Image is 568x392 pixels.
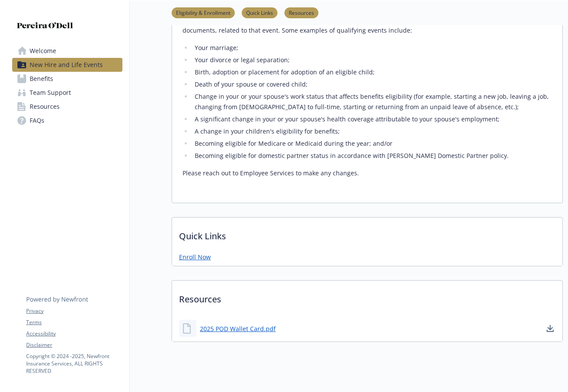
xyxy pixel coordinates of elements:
[30,44,56,58] span: Welcome
[12,100,122,114] a: Resources
[26,352,122,375] p: Copyright © 2024 - 2025 , Newfront Insurance Services, ALL RIGHTS RESERVED
[172,8,235,17] a: Eligibility & Enrollment
[26,341,122,349] a: Disclaimer
[545,323,555,334] a: download document
[172,218,562,250] p: Quick Links
[26,318,122,326] a: Terms
[192,126,552,137] li: A change in your children's eligibility for benefits;
[12,72,122,86] a: Benefits
[30,58,103,72] span: New Hire and Life Events
[192,79,552,90] li: Death of your spouse or covered child;
[192,67,552,77] li: Birth, adoption or placement for adoption of an eligible child;
[12,114,122,127] a: FAQs
[172,281,562,313] p: Resources
[284,8,318,17] a: Resources
[192,55,552,65] li: Your divorce or legal separation;
[30,72,53,86] span: Benefits
[12,58,122,72] a: New Hire and Life Events
[242,8,277,17] a: Quick Links
[192,43,552,53] li: Your marriage;
[26,330,122,338] a: Accessibility
[192,91,552,112] li: Change in your or your spouse's work status that affects benefits eligibility (for example, start...
[200,324,276,333] a: 2025 POD Wallet Card.pdf
[26,307,122,315] a: Privacy
[30,100,60,114] span: Resources
[179,252,211,261] a: Enroll Now
[192,151,552,161] li: Becoming eligible for domestic partner status in accordance with [PERSON_NAME] Domestic Partner p...
[30,114,44,127] span: FAQs
[192,114,552,124] li: A significant change in your or your spouse's health coverage attributable to your spouse's emplo...
[183,168,552,178] p: Please reach out to Employee Services to make any changes.
[192,138,552,149] li: Becoming eligible for Medicare or Medicaid during the year; and/or
[12,86,122,100] a: Team Support
[30,86,71,100] span: Team Support
[12,44,122,58] a: Welcome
